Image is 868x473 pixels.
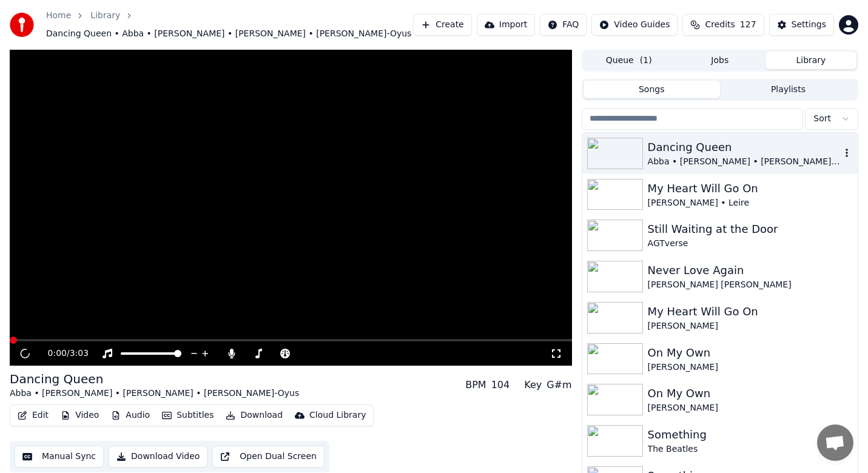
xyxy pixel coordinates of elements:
button: Download Video [109,446,207,468]
button: Open Dual Screen [212,446,325,468]
button: Jobs [675,52,765,69]
a: Home [46,10,71,22]
button: FAQ [540,14,587,36]
button: Playlists [720,81,856,98]
button: Manual Sync [15,446,104,468]
button: Import [477,14,535,36]
div: [PERSON_NAME] • Leire [648,197,853,209]
button: Video Guides [591,14,678,36]
button: Video [56,407,104,424]
button: Edit [13,407,53,424]
div: G#m [547,378,571,392]
button: Create [413,14,472,36]
span: 0:00 [48,347,67,360]
div: My Heart Will Go On [648,303,853,320]
div: Settings [792,19,826,31]
div: [PERSON_NAME] [PERSON_NAME] [648,279,853,291]
button: Songs [584,81,720,98]
div: Key [524,378,542,392]
div: BPM [465,378,486,392]
span: Credits [705,19,735,31]
div: Dancing Queen [648,139,841,156]
div: AGTverse [648,238,853,250]
a: Library [90,10,120,22]
button: Subtitles [157,407,218,424]
button: Download [221,407,288,424]
div: Dancing Queen [10,371,299,387]
span: Dancing Queen • Abba • [PERSON_NAME] • [PERSON_NAME] • [PERSON_NAME]-Oyus [46,28,411,40]
img: youka [10,13,34,37]
div: Cloud Library [309,409,366,421]
div: [PERSON_NAME] [648,361,853,374]
div: My Heart Will Go On [648,180,853,197]
div: Never Love Again [648,262,853,279]
div: / [48,347,77,360]
div: Something [648,426,853,443]
div: 104 [491,378,510,392]
div: On My Own [648,385,853,402]
div: Abba • [PERSON_NAME] • [PERSON_NAME] • [PERSON_NAME]-Oyus [10,387,299,400]
span: 3:03 [70,347,89,360]
div: On My Own [648,344,853,361]
div: The Beatles [648,443,853,455]
button: Library [765,52,856,69]
div: Abba • [PERSON_NAME] • [PERSON_NAME] • [PERSON_NAME]-Oyus [648,156,841,168]
button: Settings [769,14,834,36]
div: [PERSON_NAME] [648,320,853,332]
div: [PERSON_NAME] [648,402,853,414]
nav: breadcrumb [46,10,413,40]
button: Queue [584,52,675,69]
button: Audio [106,407,155,424]
div: Still Waiting at the Door [648,221,853,238]
span: Sort [813,113,831,125]
button: Credits127 [682,14,764,36]
span: ( 1 ) [640,55,652,67]
div: Open chat [817,424,853,461]
span: 127 [740,19,756,31]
